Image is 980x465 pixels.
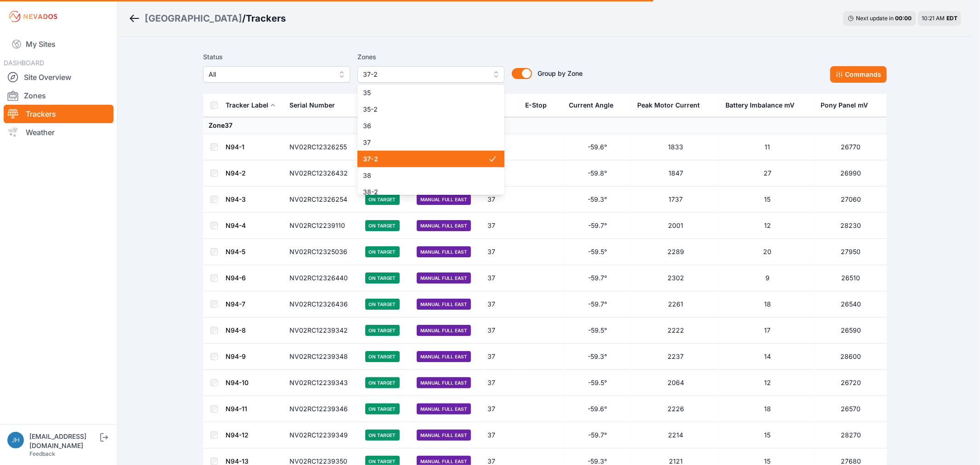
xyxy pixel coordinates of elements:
span: 35 [363,88,488,97]
span: 37-2 [363,154,488,164]
span: 37-2 [363,69,486,80]
span: 36 [363,121,488,130]
span: 38-2 [363,187,488,197]
div: 37-2 [357,85,504,195]
span: 38 [363,171,488,180]
span: 37 [363,138,488,147]
button: 37-2 [357,66,504,83]
span: 35-2 [363,105,488,114]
